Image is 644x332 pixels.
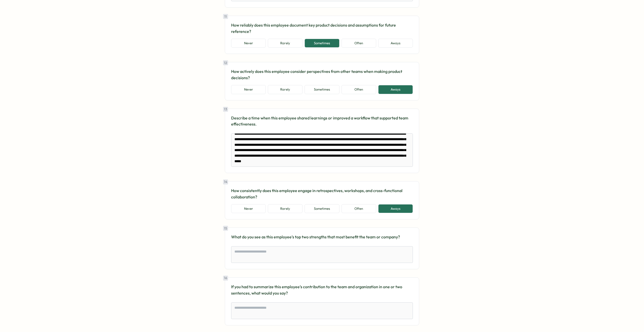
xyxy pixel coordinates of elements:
button: Aways [378,39,413,48]
p: How consistently does this employee engage in retrospectives, workshops, and cross-functional col... [231,188,413,200]
button: Never [231,39,266,48]
p: What do you see as this employee’s top two strengths that most benefit the team or company? [231,234,413,240]
button: Sometimes [305,39,339,48]
div: 14 [223,179,228,184]
div: 11 [223,14,228,19]
button: Rarely [268,39,303,48]
div: 16 [223,276,228,281]
button: Often [341,39,376,48]
button: Aways [378,85,413,94]
button: Rarely [268,204,303,213]
div: 12 [223,60,228,65]
button: Sometimes [305,204,339,213]
div: 13 [223,107,228,112]
p: How actively does this employee consider perspectives from other teams when making product decisi... [231,68,413,81]
button: Sometimes [305,85,339,94]
div: 15 [223,226,228,231]
button: Rarely [268,85,303,94]
p: If you had to summarize this employee’s contribution to the team and organization in one or two s... [231,284,413,296]
p: Describe a time when this employee shared learnings or improved a workflow that supported team ef... [231,115,413,128]
button: Often [341,204,376,213]
button: Aways [378,204,413,213]
button: Never [231,204,266,213]
button: Never [231,85,266,94]
button: Often [341,85,376,94]
p: How reliably does this employee document key product decisions and assumptions for future reference? [231,22,413,35]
